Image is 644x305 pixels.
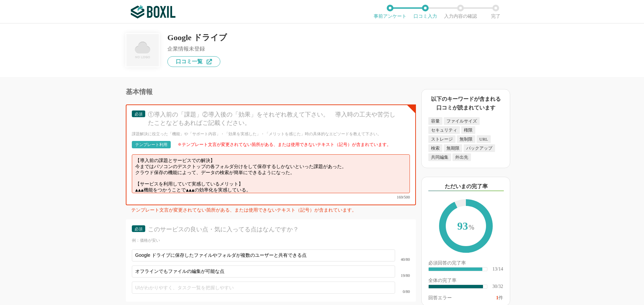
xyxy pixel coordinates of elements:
[131,5,175,18] img: ボクシルSaaS_ロゴ
[496,295,498,300] span: 1
[457,135,475,143] div: 無制限
[132,265,395,278] input: UIがわかりやすく、タスク一覧を把握しやすい
[428,135,455,143] div: ストレージ
[408,5,443,19] li: 口コミ入力
[135,112,143,117] span: 必須
[132,195,410,199] div: 169/500
[428,182,504,191] div: ただいまの完了率
[428,261,503,267] div: 必須回答の完了率
[395,290,410,294] div: 0/80
[132,249,395,261] input: UIがわかりやすく、タスク一覧を把握しやすい
[443,5,478,19] li: 入力内容の確認
[469,224,474,231] span: %
[428,117,442,125] div: 容量
[428,126,460,134] div: セキュリティ
[492,267,503,272] div: 13/14
[167,33,227,42] div: Google ドライブ
[428,144,442,152] div: 検索
[177,142,391,147] div: ፠テンプレート文言が変更されてない箇所がある、または使用できないテキスト（記号）が含まれています。
[496,296,503,300] div: 件
[131,208,416,215] div: テンプレート文言が変更されてない箇所がある、または使用できないテキスト（記号）が含まれています。
[464,144,495,152] div: バックアップ
[167,56,220,67] a: 口コミ一覧
[372,5,408,19] li: 事前アンケート
[492,284,503,289] div: 30/32
[395,257,410,261] div: 40/80
[452,153,471,161] div: 外出先
[428,278,503,284] div: 全体の完了率
[395,274,410,278] div: 19/80
[132,238,410,243] div: 例：価格が安い
[428,95,503,112] div: 以下のキーワードが含まれる口コミが読まれています
[444,117,480,125] div: ファイルサイズ
[429,268,482,271] div: ​
[148,110,398,127] div: ①導入前の「課題」②導入後の「効果」をそれぞれ教えて下さい。 導入時の工夫や苦労したことなどもあればご記載ください。
[428,153,451,161] div: 共同編集
[132,282,395,294] input: UIがわかりやすく、タスク一覧を把握しやすい
[176,59,203,64] span: 口コミ一覧
[444,144,462,152] div: 無期限
[461,126,475,134] div: 権限
[148,225,398,234] div: このサービスの良い点・気に入ってる点はなんですか？
[126,88,416,95] div: 基本情報
[428,296,452,300] div: 回答エラー
[132,131,410,137] div: 課題解決に役立った「機能」や「サポート内容」・「効果を実感した」・「メリットを感じた」時の具体的なエピソードを教えて下さい。
[477,135,491,143] div: URL
[135,227,143,231] span: 必須
[135,143,167,147] div: テンプレート利用
[478,5,513,19] li: 完了
[446,206,486,247] span: 93
[167,46,227,52] div: 企業情報未登録
[429,285,483,288] div: ​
